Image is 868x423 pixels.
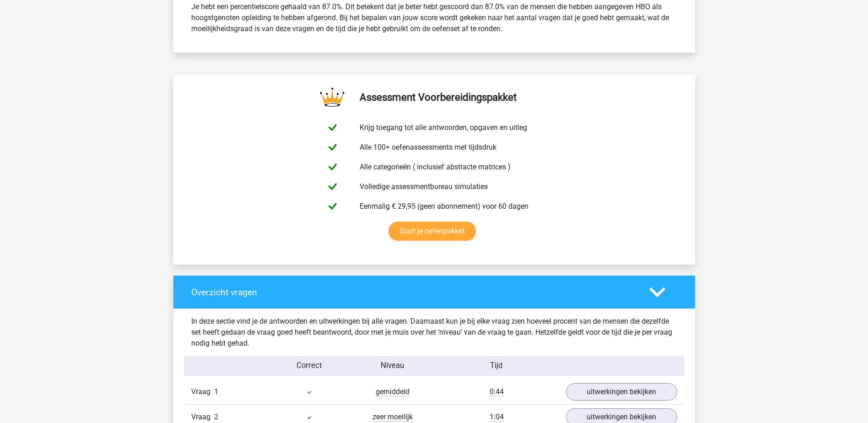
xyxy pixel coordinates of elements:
[388,222,476,241] a: Start je oefenpakket
[372,412,413,422] span: zeer moeilijk
[268,360,351,372] div: Correct
[214,387,218,396] span: 1
[434,360,559,372] div: Tijd
[191,287,636,298] h4: Overzicht vragen
[184,316,684,349] div: In deze sectie vind je de antwoorden en uitwerkingen bij alle vragen. Daarnaast kun je bij elke v...
[376,387,410,396] span: gemiddeld
[490,387,504,396] span: 0:44
[191,412,214,423] span: Vraag
[566,383,677,401] a: uitwerkingen bekijken
[214,412,218,421] span: 2
[351,360,434,372] div: Niveau
[490,412,504,422] span: 1:04
[191,386,214,397] span: Vraag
